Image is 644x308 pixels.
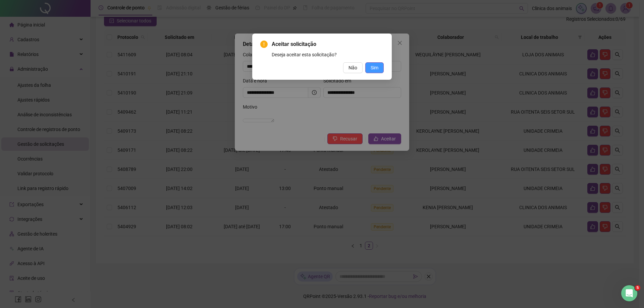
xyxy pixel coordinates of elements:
[260,41,268,48] span: exclamation-circle
[635,285,640,291] span: 5
[348,64,357,71] span: Não
[343,62,363,73] button: Não
[365,62,384,73] button: Sim
[272,51,384,58] div: Deseja aceitar esta solicitação?
[371,64,378,71] span: Sim
[272,40,384,48] span: Aceitar solicitação
[621,285,637,301] iframe: Intercom live chat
